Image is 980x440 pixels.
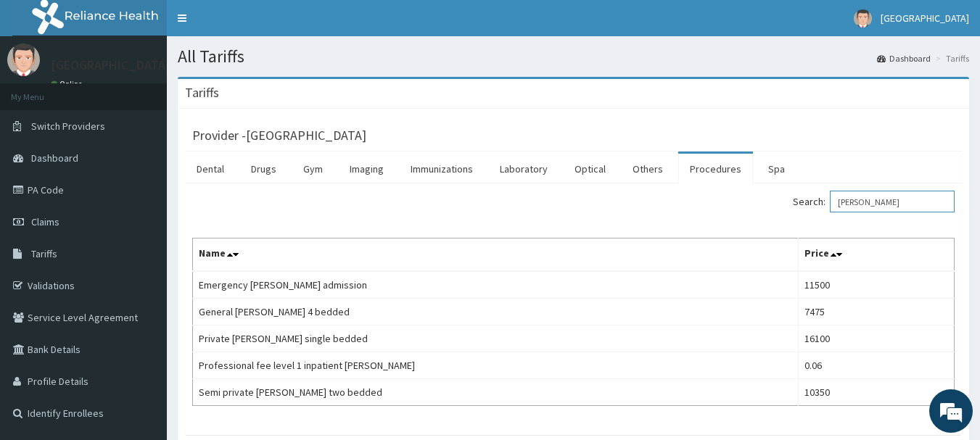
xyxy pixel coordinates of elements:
span: We're online! [84,129,200,275]
a: Online [51,79,86,89]
a: Procedures [678,154,753,184]
input: Search: [830,191,955,212]
h3: Tariffs [185,86,219,99]
a: Gym [292,154,334,184]
li: Tariffs [932,52,969,65]
a: Imaging [338,154,395,184]
td: 11500 [799,271,955,299]
textarea: Type your message and hit 'Enter' [7,289,276,340]
label: Search: [793,191,955,212]
td: 7475 [799,299,955,325]
th: Name [193,238,799,272]
a: Laboratory [488,154,559,184]
h1: All Tariffs [178,47,969,66]
td: 16100 [799,325,955,352]
a: Optical [563,154,617,184]
span: Tariffs [31,247,57,260]
div: Minimize live chat window [238,7,273,42]
span: [GEOGRAPHIC_DATA] [881,12,969,25]
a: Others [621,154,675,184]
h3: Provider - [GEOGRAPHIC_DATA] [192,129,366,142]
td: Emergency [PERSON_NAME] admission [193,271,799,299]
span: Claims [31,215,59,228]
td: Private [PERSON_NAME] single bedded [193,325,799,352]
a: Dental [185,154,236,184]
span: Switch Providers [31,120,105,133]
a: Spa [757,154,796,184]
a: Immunizations [399,154,485,184]
td: 10350 [799,379,955,406]
span: Dashboard [31,151,78,165]
th: Price [799,238,955,272]
td: Semi private [PERSON_NAME] two bedded [193,379,799,406]
a: Dashboard [877,52,931,65]
p: [GEOGRAPHIC_DATA] [51,59,170,72]
img: User Image [854,9,872,28]
a: Drugs [239,154,288,184]
td: General [PERSON_NAME] 4 bedded [193,299,799,325]
td: 0.06 [799,352,955,379]
img: d_794563401_company_1708531726252_794563401 [27,72,59,109]
div: Chat with us now [75,81,244,100]
td: Professional fee level 1 inpatient [PERSON_NAME] [193,352,799,379]
img: User Image [7,43,40,76]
